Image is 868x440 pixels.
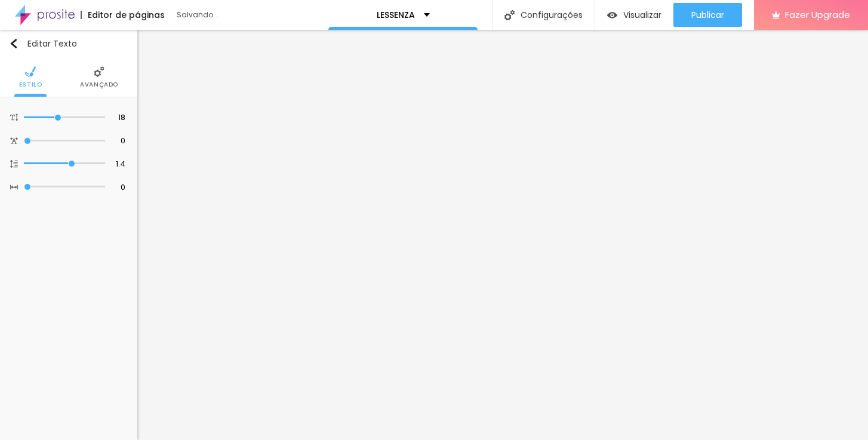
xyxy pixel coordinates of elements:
div: Salvando... [177,11,314,19]
img: Icone [504,10,515,20]
button: Visualizar [595,3,673,27]
img: Icone [9,39,19,48]
iframe: Editor [137,30,868,440]
p: LESSENZA [377,11,415,19]
div: Editor de páginas [81,11,165,19]
img: Icone [10,183,18,191]
span: Visualizar [623,10,661,20]
img: Icone [10,160,18,168]
button: Publicar [673,3,742,27]
span: Publicar [691,10,724,20]
span: Fazer Upgrade [785,10,850,20]
img: Icone [10,137,18,144]
img: Icone [10,113,18,121]
span: Avançado [80,82,118,88]
div: Editar Texto [9,39,77,48]
img: Icone [94,66,104,77]
img: Icone [25,66,36,77]
img: view-1.svg [607,10,617,20]
span: Estilo [19,82,42,88]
